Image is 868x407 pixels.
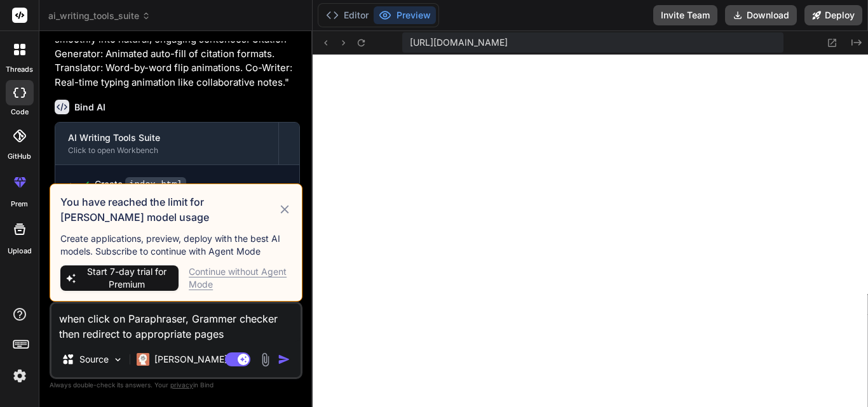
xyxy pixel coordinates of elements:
iframe: Preview [313,55,868,407]
img: icon [278,353,290,366]
button: Download [725,5,797,25]
label: threads [6,64,33,75]
img: Pick Models [112,354,123,365]
span: Start 7-day trial for Premium [80,265,173,291]
h3: You have reached the limit for [PERSON_NAME] model usage [60,194,278,225]
button: Invite Team [653,5,717,25]
p: Source [79,353,109,366]
img: attachment [258,352,273,367]
div: Click to open Workbench [68,145,266,156]
button: AI Writing Tools SuiteClick to open Workbench [55,123,278,164]
button: Start 7-day trial for Premium [60,265,179,291]
div: Create [95,178,186,191]
button: Editor [321,6,374,24]
label: Upload [8,246,32,257]
span: [URL][DOMAIN_NAME] [410,36,508,49]
p: [PERSON_NAME] 4 S.. [154,353,249,366]
code: index.html [125,177,186,192]
img: settings [9,365,31,387]
p: Always double-check its answers. Your in Bind [50,379,302,391]
label: code [11,107,29,117]
h6: Bind AI [74,101,105,114]
span: privacy [170,381,193,389]
div: Continue without Agent Mode [189,265,292,291]
button: Deploy [804,5,862,25]
button: Preview [374,6,436,24]
img: Claude 4 Sonnet [137,353,149,366]
textarea: when click on Paraphraser, Grammer checker then redirect to appropriate pages [51,304,301,342]
label: prem [11,199,28,210]
div: AI Writing Tools Suite [68,131,266,144]
span: ai_writing_tools_suite [48,10,151,22]
p: Create applications, preview, deploy with the best AI models. Subscribe to continue with Agent Mode [60,232,292,258]
label: GitHub [8,151,31,162]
